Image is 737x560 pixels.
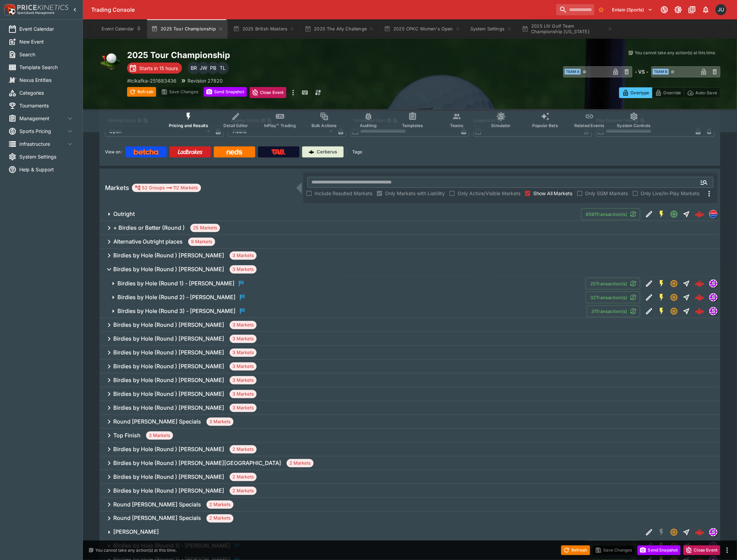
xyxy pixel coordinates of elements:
[113,404,224,411] h6: Birdies by Hole (Round ) [PERSON_NAME]
[695,279,705,288] div: 3af08b7a-4f97-4653-8a0b-1ac31c126cfd
[302,146,344,158] a: Cerberus
[300,19,379,39] button: 2025 The Ally Challenge
[217,62,229,74] div: Trent Lewis
[207,515,233,522] span: 2 Markets
[127,50,424,60] h2: Copy To Clipboard
[705,190,714,198] svg: More
[668,526,680,539] button: Suspended
[643,526,655,539] button: Edit Detail
[113,487,224,494] h6: Birdies by Hole (Round ) [PERSON_NAME]
[716,4,727,15] div: Justin.Walsh
[635,50,716,56] p: You cannot take any action(s) at this time.
[147,19,228,39] button: 2025 Tour Championship
[714,2,729,17] button: Justin.Walsh
[113,349,224,356] h6: Birdies by Hole (Round ) [PERSON_NAME]
[146,432,173,439] span: 3 Markets
[680,526,693,539] button: Straight
[709,307,718,315] div: simulator
[230,335,257,342] span: 3 Markets
[695,293,705,302] div: 59ebbaa2-cde3-4291-821c-521a0a7f8f8a
[227,149,242,155] img: Neds
[230,252,257,259] span: 3 Markets
[230,446,257,453] span: 2 Markets
[169,123,208,128] span: Pricing and Results
[19,89,74,96] span: Categories
[700,3,712,16] button: Notifications
[693,539,707,553] a: 9f5ccd4d-432c-4801-a375-dd4d86d62d2d
[709,279,718,288] div: simulator
[402,123,423,128] span: Templates
[230,349,257,356] span: 3 Markets
[207,501,233,508] span: 2 Markets
[695,528,705,537] img: logo-cerberus--red.svg
[586,292,640,303] button: 32Transaction(s)
[127,87,156,97] button: Refresh
[197,62,210,74] div: Justin Walsh
[99,207,581,221] button: Outright
[113,529,159,536] h6: [PERSON_NAME]
[668,208,680,220] button: Open
[134,149,159,155] img: Betcha
[693,304,707,318] a: 5e706d3d-fb0c-4e62-bc15-c1f0cc69a11a
[190,225,220,231] span: 25 Markets
[670,293,678,302] svg: Suspended
[617,123,651,128] span: System Controls
[289,87,297,98] button: more
[315,190,372,197] span: Include Resulted Markets
[643,540,655,552] button: Edit Detail
[635,68,649,75] h6: - VS -
[596,4,607,15] button: No Bookmarks
[113,432,141,439] h6: Top Finish
[139,65,178,72] p: Starts in 15 hours
[631,89,649,96] p: Overtype
[117,307,236,315] h6: Birdies by Hole (Round 3) - [PERSON_NAME]
[533,190,573,197] span: Show All Markets
[287,460,314,467] span: 2 Markets
[672,3,685,16] button: Toggle light/dark mode
[207,62,219,74] div: Peter Bishop
[19,153,74,160] span: System Settings
[309,149,314,155] img: Cerberus
[619,87,720,98] div: Start From
[117,294,236,301] h6: Birdies by Hole (Round 2) - [PERSON_NAME]
[655,540,668,552] button: SGM Enabled
[680,540,693,552] button: Straight
[655,208,668,220] button: SGM Enabled
[709,210,718,218] div: lclkafka
[105,184,129,192] h5: Markets
[709,293,718,302] div: simulator
[99,50,122,72] img: golf.png
[113,418,201,425] h6: Round [PERSON_NAME] Specials
[188,238,215,245] span: 9 Markets
[99,525,643,539] button: [PERSON_NAME]
[586,278,640,290] button: 25Transaction(s)
[574,123,604,128] span: Related Events
[710,294,717,301] img: simulator
[99,304,587,318] button: Birdies by Hole (Round 3) - [PERSON_NAME]
[204,87,247,97] button: Send Snapshot
[695,306,705,316] div: 5e706d3d-fb0c-4e62-bc15-c1f0cc69a11a
[710,529,717,536] img: simulator
[686,3,698,16] button: Documentation
[113,238,183,245] h6: Alternative Outright places
[19,166,74,173] span: Help & Support
[230,363,257,370] span: 3 Markets
[491,123,511,128] span: Simulator
[670,210,678,218] svg: Open
[105,146,123,158] label: View on :
[693,525,707,539] a: a23b29a1-9303-49f3-b748-cb23ae5a2934
[709,528,718,537] div: simulator
[2,3,16,17] img: PriceKinetics Logo
[91,6,554,13] div: Trading Console
[693,207,707,221] a: b5456045-d226-43ae-b054-2282ee533f57
[178,149,203,155] img: Ladbrokes
[518,19,617,39] button: 2025 LIV Golf Team Championship [US_STATE]
[655,526,668,539] button: SGM Disabled
[113,224,185,231] h6: + Birdies or Better (Round )
[113,501,201,508] h6: Round [PERSON_NAME] Specials
[113,459,281,467] h6: Birdies by Hole (Round ) [PERSON_NAME][GEOGRAPHIC_DATA]
[113,335,224,342] h6: Birdies by Hole (Round ) [PERSON_NAME]
[113,363,224,370] h6: Birdies by Hole (Round ) [PERSON_NAME]
[695,528,705,537] div: a23b29a1-9303-49f3-b748-cb23ae5a2934
[113,515,201,522] h6: Round [PERSON_NAME] Specials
